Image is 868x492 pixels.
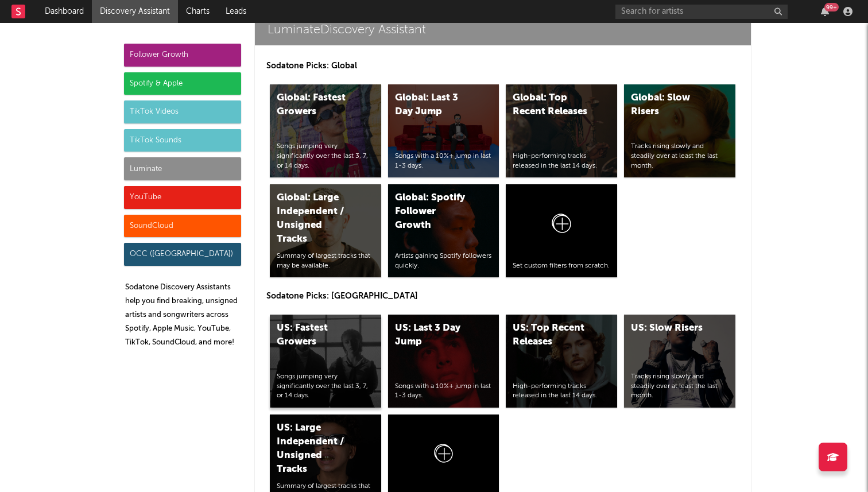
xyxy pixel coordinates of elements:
[631,91,709,119] div: Global: Slow Risers
[506,84,617,177] a: Global: Top Recent ReleasesHigh-performing tracks released in the last 14 days.
[631,142,728,171] div: Tracks rising slowly and steadily over at least the last month.
[124,157,241,180] div: Luminate
[124,186,241,209] div: YouTube
[513,91,591,119] div: Global: Top Recent Releases
[395,91,473,119] div: Global: Last 3 Day Jump
[270,84,381,177] a: Global: Fastest GrowersSongs jumping very significantly over the last 3, 7, or 14 days.
[255,14,751,45] a: LuminateDiscovery Assistant
[513,321,591,349] div: US: Top Recent Releases
[388,184,499,277] a: Global: Spotify Follower GrowthArtists gaining Spotify followers quickly.
[631,372,728,401] div: Tracks rising slowly and steadily over at least the last month.
[124,215,241,238] div: SoundCloud
[270,315,381,408] a: US: Fastest GrowersSongs jumping very significantly over the last 3, 7, or 14 days.
[266,289,739,303] p: Sodatone Picks: [GEOGRAPHIC_DATA]
[631,321,709,335] div: US: Slow Risers
[277,91,355,119] div: Global: Fastest Growers
[395,382,493,401] div: Songs with a 10%+ jump in last 1-3 days.
[395,321,473,349] div: US: Last 3 Day Jump
[125,281,241,350] p: Sodatone Discovery Assistants help you find breaking, unsigned artists and songwriters across Spo...
[506,184,617,277] a: Set custom filters from scratch.
[124,44,241,67] div: Follower Growth
[124,243,241,266] div: OCC ([GEOGRAPHIC_DATA])
[395,191,473,233] div: Global: Spotify Follower Growth
[270,184,381,277] a: Global: Large Independent / Unsigned TracksSummary of largest tracks that may be available.
[388,84,499,177] a: Global: Last 3 Day JumpSongs with a 10%+ jump in last 1-3 days.
[395,152,493,171] div: Songs with a 10%+ jump in last 1-3 days.
[388,315,499,408] a: US: Last 3 Day JumpSongs with a 10%+ jump in last 1-3 days.
[395,251,493,271] div: Artists gaining Spotify followers quickly.
[124,129,241,152] div: TikTok Sounds
[624,315,735,408] a: US: Slow RisersTracks rising slowly and steadily over at least the last month.
[277,251,374,271] div: Summary of largest tracks that may be available.
[824,3,839,11] div: 99 +
[277,421,355,476] div: US: Large Independent / Unsigned Tracks
[821,7,829,16] button: 99+
[277,191,355,246] div: Global: Large Independent / Unsigned Tracks
[513,382,610,401] div: High-performing tracks released in the last 14 days.
[124,72,241,95] div: Spotify & Apple
[277,372,374,401] div: Songs jumping very significantly over the last 3, 7, or 14 days.
[615,5,788,19] input: Search for artists
[506,315,617,408] a: US: Top Recent ReleasesHigh-performing tracks released in the last 14 days.
[513,152,610,171] div: High-performing tracks released in the last 14 days.
[277,321,355,349] div: US: Fastest Growers
[624,84,735,177] a: Global: Slow RisersTracks rising slowly and steadily over at least the last month.
[266,59,739,73] p: Sodatone Picks: Global
[277,142,374,171] div: Songs jumping very significantly over the last 3, 7, or 14 days.
[513,261,610,271] div: Set custom filters from scratch.
[124,100,241,123] div: TikTok Videos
